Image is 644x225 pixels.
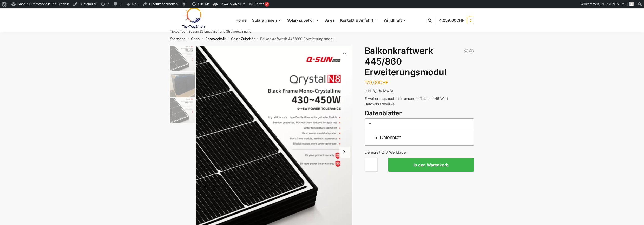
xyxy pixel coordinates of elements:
span: Solaranlagen [252,18,277,23]
h1: Balkonkraftwerk 445/860 Erweiterungsmodul [365,46,474,77]
p: Erweiterungsmodul für unsere bificialen 445 Watt Balkonkraftwerke [365,96,474,107]
img: Solaranlagen, Speicheranlagen und Energiesparprodukte [170,7,215,28]
span: Windkraft [384,18,402,23]
input: Produktmenge [365,158,378,172]
span: Kontakt & Anfahrt [340,18,373,23]
a: Shop [191,37,200,41]
a: Datenblatt [380,135,401,140]
a: Solar-Zubehör [231,37,255,41]
p: Tiptop Technik zum Stromsparen und Stromgewinnung [170,30,251,33]
a: Solaranlagen [250,9,284,32]
a: Startseite [170,37,186,41]
span: Sales [324,18,335,23]
a: Kontakt & Anfahrt [338,9,380,32]
span: / [255,37,260,41]
span: / [200,37,205,41]
a: Photovoltaik [205,37,226,41]
span: CHF [456,18,464,23]
a: Sales [322,9,337,32]
span: [PERSON_NAME] [600,2,628,6]
nav: Breadcrumb [161,32,483,46]
span: CHF [379,80,389,85]
a: Stromzähler Energiemessgerät15 [469,49,474,54]
a: NEP600 Mikrowechselrichter 600W [464,49,469,54]
a: 4.259,00CHF 2 [439,12,474,28]
img: 13_3 [170,72,195,97]
span: Site Kit [198,2,209,6]
a: Windkraft [381,9,409,32]
img: qrystal20n820qn-430-450hd-120black20frame (1)-bilder-0 [170,46,195,71]
span: 4.259,00 [439,18,464,23]
span: / [226,37,231,41]
span: 2 [467,17,474,24]
a: Solar-Zubehör [285,9,321,32]
nav: Cart contents [439,8,474,33]
h3: Datenblätter [365,109,474,118]
button: Next slide [339,147,350,158]
img: Benutzerbild von Rupert Spoddig [629,2,634,6]
span: 2-3 Werktage [382,150,406,154]
div: 2 [265,2,269,7]
img: qrystal20n820qn-430-450hd-120black20frame (1)-bilder-0 [170,98,195,123]
button: In den Warenkorb [388,158,474,172]
span: Rank Math SEO [221,2,245,6]
span: inkl. 8,1 % MwSt. [365,89,394,93]
span: Solar-Zubehör [287,18,314,23]
bdi: 179,00 [365,80,389,85]
span: / [186,37,191,41]
span: Lieferzeit: [365,150,406,154]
